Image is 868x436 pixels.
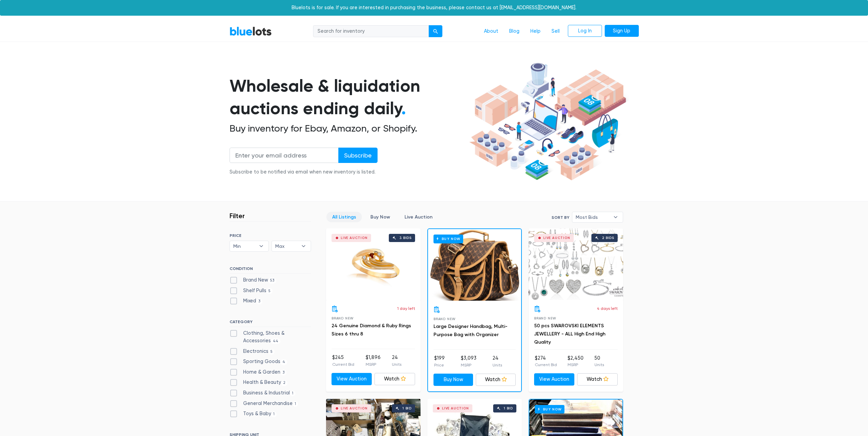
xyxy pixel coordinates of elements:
a: Buy Now [433,374,473,386]
label: Sort By [551,214,569,221]
img: hero-ee84e7d0318cb26816c560f6b4441b76977f77a177738b4e94f68c95b2b83dbb.png [467,60,629,184]
span: 5 [268,349,275,355]
a: Large Designer Handbag, Multi-Purpose Bag with Organizer [433,324,507,337]
h1: Wholesale & liquidation auctions ending daily [230,75,467,120]
li: $199 [434,355,445,368]
span: 3 [280,370,287,375]
a: Help [525,25,546,38]
label: Sporting Goods [230,358,288,365]
h6: PRICE [230,233,311,238]
div: 3 bids [399,236,412,240]
p: Current Bid [535,362,557,368]
input: Search for inventory [313,25,429,37]
input: Subscribe [338,148,378,163]
a: BlueLots [230,26,272,36]
label: Health & Beauty [230,379,288,386]
span: Brand New [433,317,456,321]
h6: Buy Now [535,405,564,414]
label: Mixed [230,297,263,305]
p: Price [434,362,445,368]
li: $274 [535,355,557,368]
b: ▾ [254,241,268,251]
div: 2 bids [602,236,614,240]
li: 24 [492,355,502,368]
p: Units [392,361,401,367]
a: Buy Now [428,229,521,301]
p: MSRP [366,361,381,367]
h2: Buy inventory for Ebay, Amazon, or Shopify. [230,123,467,134]
li: $245 [332,354,354,367]
a: Live Auction 2 bids [529,228,623,300]
p: MSRP [568,362,584,368]
p: Current Bid [332,361,354,367]
h3: Filter [230,212,245,220]
span: Most Bids [576,212,610,222]
p: Units [492,362,502,368]
li: 24 [392,354,401,367]
div: Subscribe to be notified via email when new inventory is listed. [230,168,378,176]
span: 2 [281,380,288,386]
li: 50 [594,355,604,368]
span: Max [275,241,298,251]
a: Live Auction 3 bids [326,228,421,300]
a: Live Auction [399,212,438,222]
span: . [401,98,406,119]
span: 44 [271,339,281,344]
label: Business & Industrial [230,389,296,397]
a: View Auction [534,373,575,386]
li: $2,450 [568,355,584,368]
span: Brand New [332,316,354,320]
div: Live Auction [341,407,368,410]
label: Brand New [230,276,277,284]
label: Electronics [230,348,275,355]
a: Sell [546,25,565,38]
input: Enter your email address [230,148,339,163]
p: 4 days left [597,305,618,312]
h6: CONDITION [230,266,311,274]
a: Log In [568,25,602,37]
a: 24 Genuine Diamond & Ruby Rings Sizes 6 thru 8 [332,323,411,337]
div: 1 bid [504,407,513,410]
a: View Auction [332,373,372,385]
a: All Listings [326,212,362,222]
label: Shelf Pulls [230,287,273,295]
a: Watch [577,373,618,386]
b: ▾ [608,212,623,222]
b: ▾ [296,241,311,251]
p: Units [594,362,604,368]
a: Buy Now [365,212,396,222]
span: 4 [280,359,288,365]
a: Blog [504,25,525,38]
label: Toys & Baby [230,410,277,418]
li: $3,093 [461,355,476,368]
a: 50 pcs SWAROVSKI ELEMENTS JEWELLERY - ALL High End High Quality [534,323,605,345]
span: 3 [256,299,263,304]
span: 53 [268,278,277,283]
p: 1 day left [397,305,415,312]
a: Sign Up [605,25,639,37]
h6: Buy Now [433,235,463,243]
label: Clothing, Shoes & Accessories [230,330,311,344]
span: 5 [266,288,273,294]
div: 1 bid [402,407,412,410]
label: Home & Garden [230,369,287,376]
span: Brand New [534,316,556,320]
span: 1 [271,412,277,417]
span: 1 [293,401,298,407]
p: MSRP [461,362,476,368]
span: Min [233,241,256,251]
div: Live Auction [442,407,469,410]
label: General Merchandise [230,400,298,407]
a: Watch [374,373,415,385]
h6: CATEGORY [230,319,311,327]
div: Live Auction [341,236,368,240]
li: $1,896 [366,354,381,367]
span: 1 [290,391,296,396]
div: Live Auction [543,236,570,240]
a: About [479,25,504,38]
a: Watch [476,374,516,386]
